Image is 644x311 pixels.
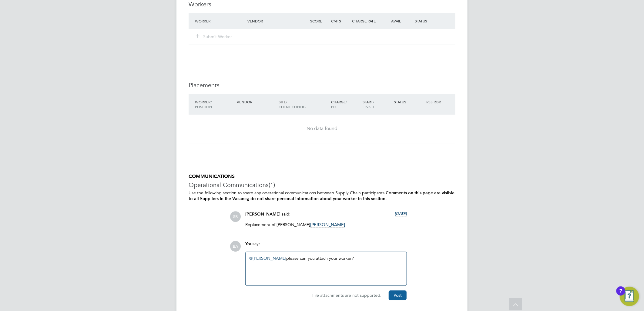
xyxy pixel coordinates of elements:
[330,96,361,112] div: Charge
[189,190,455,202] p: Use the following section to share any operational communications between Supply Chain participants.
[189,173,455,180] h5: COMMUNICATIONS
[282,211,290,217] span: said:
[196,34,232,40] button: Submit Worker
[619,291,622,299] div: 7
[309,15,330,26] div: Score
[195,99,212,109] span: / Position
[331,99,347,109] span: / PO
[245,241,253,246] span: You
[189,81,455,89] h3: Placements
[361,96,393,112] div: Start
[189,181,455,189] h3: Operational Communications
[310,222,345,228] span: [PERSON_NAME]
[193,15,246,26] div: Worker
[269,181,275,189] span: (1)
[235,96,277,107] div: Vendor
[277,96,330,112] div: Site
[424,96,445,107] div: IR35 Risk
[195,125,449,132] div: No data found
[389,290,407,300] button: Post
[393,96,424,107] div: Status
[249,256,286,261] a: @[PERSON_NAME]
[620,287,639,306] button: Open Resource Center, 7 new notifications
[312,293,381,298] span: File attachments are not supported.
[363,99,374,109] span: / Finish
[230,211,241,222] span: SB
[245,222,407,227] p: Replacement of [PERSON_NAME]
[193,96,235,112] div: Worker
[245,241,407,252] div: say:
[351,15,382,26] div: Charge Rate
[189,0,455,8] h3: Workers
[245,212,280,217] span: [PERSON_NAME]
[246,15,309,26] div: Vendor
[249,256,403,282] div: ​ please can you attach your worker?
[230,241,241,252] span: BA
[382,15,414,26] div: Avail
[395,211,407,216] span: [DATE]
[189,190,454,201] b: Comments on this page are visible to all Suppliers in the Vacancy, do not share personal informat...
[330,15,351,26] div: Cmts
[279,99,306,109] span: / Client Config
[414,15,455,26] div: Status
